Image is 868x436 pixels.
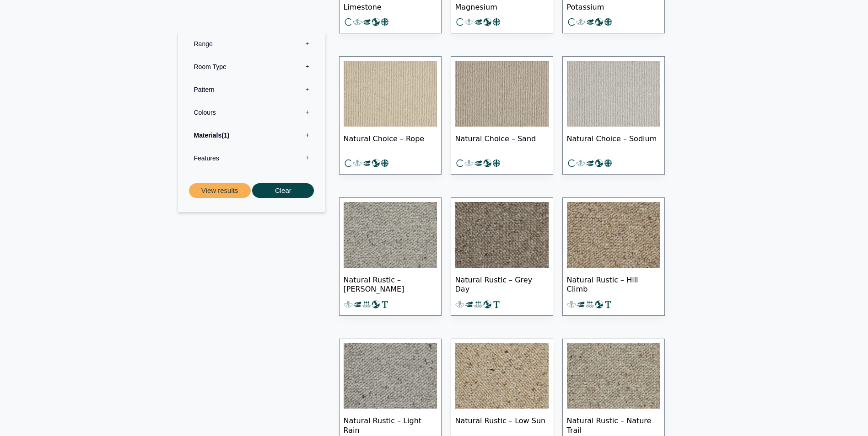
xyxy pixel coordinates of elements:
[455,127,549,159] span: Natural Choice – Sand
[344,268,437,300] span: Natural Rustic – [PERSON_NAME]
[185,55,318,78] label: Room Type
[562,197,665,316] a: Natural Rustic – Hill Climb
[455,268,549,300] span: Natural Rustic – Grey Day
[567,268,660,300] span: Natural Rustic – Hill Climb
[185,101,318,123] label: Colours
[252,183,314,198] button: Clear
[221,131,229,138] span: 1
[562,56,665,175] a: Natural Choice – Sodium
[185,32,318,55] label: Range
[185,123,318,146] label: Materials
[189,183,251,198] button: View results
[185,146,318,169] label: Features
[451,56,553,175] a: Natural Choice – Sand
[567,127,660,159] span: Natural Choice – Sodium
[339,56,442,175] a: Natural Choice – Rope
[185,78,318,101] label: Pattern
[339,197,442,316] a: Natural Rustic – [PERSON_NAME]
[344,127,437,159] span: Natural Choice – Rope
[451,197,553,316] a: Natural Rustic – Grey Day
